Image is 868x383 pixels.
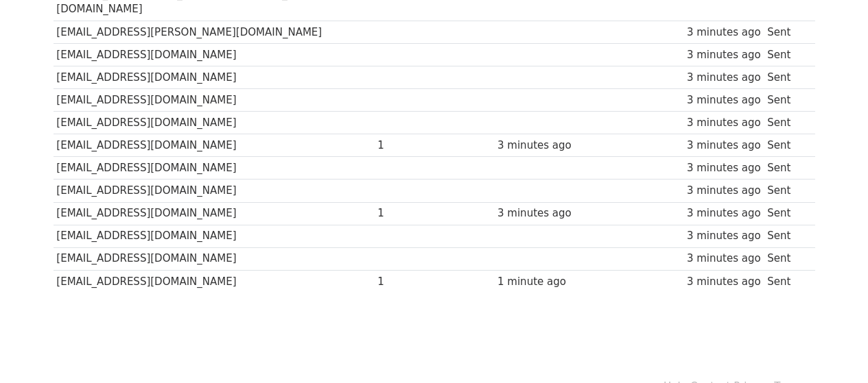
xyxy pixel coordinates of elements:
[54,134,375,157] td: [EMAIL_ADDRESS][DOMAIN_NAME]
[687,206,761,221] div: 3 minutes ago
[54,66,375,88] td: [EMAIL_ADDRESS][DOMAIN_NAME]
[377,206,432,221] div: 1
[54,21,375,43] td: [EMAIL_ADDRESS][PERSON_NAME][DOMAIN_NAME]
[799,317,868,383] iframe: Chat Widget
[687,47,761,63] div: 3 minutes ago
[687,138,761,153] div: 3 minutes ago
[497,138,587,153] div: 3 minutes ago
[764,89,808,112] td: Sent
[687,115,761,131] div: 3 minutes ago
[764,225,808,247] td: Sent
[687,183,761,199] div: 3 minutes ago
[764,43,808,66] td: Sent
[764,157,808,180] td: Sent
[764,66,808,88] td: Sent
[687,70,761,86] div: 3 minutes ago
[54,180,375,202] td: [EMAIL_ADDRESS][DOMAIN_NAME]
[377,138,432,153] div: 1
[687,274,761,290] div: 3 minutes ago
[54,89,375,112] td: [EMAIL_ADDRESS][DOMAIN_NAME]
[687,160,761,176] div: 3 minutes ago
[497,206,587,221] div: 3 minutes ago
[764,202,808,225] td: Sent
[377,274,432,290] div: 1
[764,112,808,134] td: Sent
[54,43,375,66] td: [EMAIL_ADDRESS][DOMAIN_NAME]
[687,25,761,40] div: 3 minutes ago
[764,180,808,202] td: Sent
[764,21,808,43] td: Sent
[54,157,375,180] td: [EMAIL_ADDRESS][DOMAIN_NAME]
[54,225,375,247] td: [EMAIL_ADDRESS][DOMAIN_NAME]
[764,134,808,157] td: Sent
[687,228,761,244] div: 3 minutes ago
[54,112,375,134] td: [EMAIL_ADDRESS][DOMAIN_NAME]
[764,247,808,270] td: Sent
[764,270,808,293] td: Sent
[687,251,761,267] div: 3 minutes ago
[54,270,375,293] td: [EMAIL_ADDRESS][DOMAIN_NAME]
[54,247,375,270] td: [EMAIL_ADDRESS][DOMAIN_NAME]
[54,202,375,225] td: [EMAIL_ADDRESS][DOMAIN_NAME]
[497,274,587,290] div: 1 minute ago
[687,92,761,108] div: 3 minutes ago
